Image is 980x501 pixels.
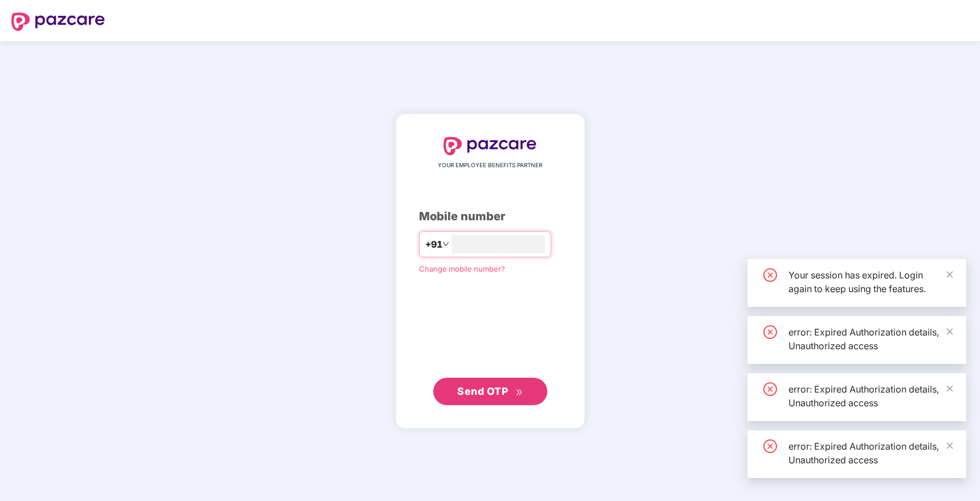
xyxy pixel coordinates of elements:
div: Your session has expired. Login again to keep using the features. [788,268,953,296]
span: close [946,328,954,336]
span: close-circle [763,268,777,282]
button: Send OTPdouble-right [433,378,547,405]
div: Mobile number [419,208,562,225]
img: logo [11,13,105,31]
span: +91 [425,237,442,252]
div: error: Expired Authorization details, Unauthorized access [788,382,953,410]
span: close [946,442,954,450]
a: Change mobile number? [419,264,505,273]
span: close [946,270,954,278]
span: close-circle [763,382,777,396]
div: error: Expired Authorization details, Unauthorized access [788,325,953,353]
span: double-right [515,389,523,396]
div: error: Expired Authorization details, Unauthorized access [788,439,953,467]
span: close [946,385,954,393]
span: close-circle [763,325,777,339]
span: down [442,241,449,248]
span: YOUR EMPLOYEE BENEFITS PARTNER [438,161,542,170]
span: Send OTP [457,385,508,397]
span: close-circle [763,439,777,453]
img: logo [444,137,537,155]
